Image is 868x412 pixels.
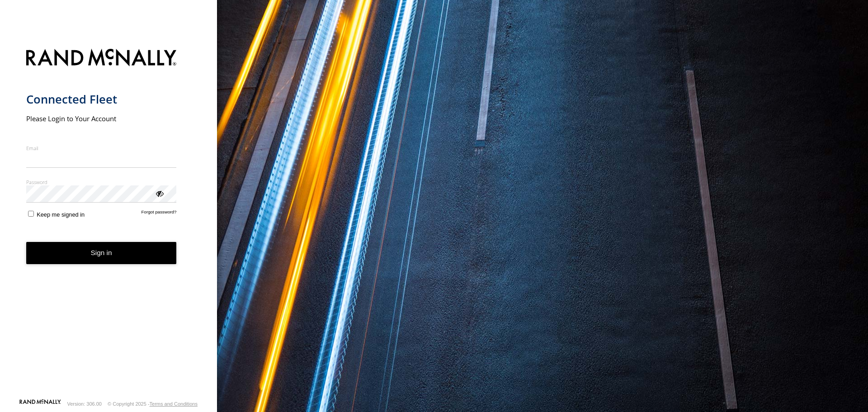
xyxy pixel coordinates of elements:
a: Terms and Conditions [150,401,198,407]
a: Forgot password? [142,209,177,218]
label: Password [26,179,177,185]
div: Version: 306.00 [67,401,102,407]
button: Sign in [26,242,177,264]
form: main [26,43,191,398]
a: Visit our Website [19,399,61,408]
img: Rand McNally [26,47,177,70]
span: Keep me signed in [37,211,85,218]
input: Keep me signed in [28,211,34,217]
h2: Please Login to Your Account [26,114,177,123]
h1: Connected Fleet [26,92,177,107]
div: ViewPassword [155,189,164,198]
div: © Copyright 2025 - [108,401,198,407]
label: Email [26,145,177,152]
